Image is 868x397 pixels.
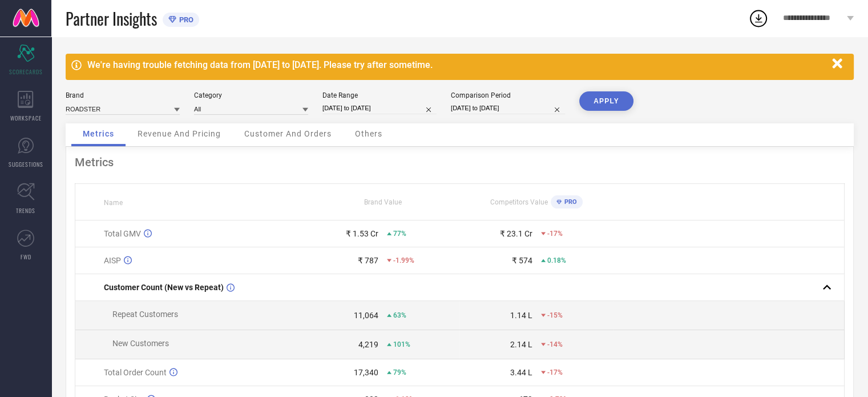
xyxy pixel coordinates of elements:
[547,256,566,264] span: 0.18%
[547,368,563,376] span: -17%
[66,91,180,99] div: Brand
[66,7,157,30] span: Partner Insights
[104,256,121,265] span: AISP
[510,368,532,377] div: 3.44 L
[547,230,563,238] span: -17%
[322,91,437,99] div: Date Range
[10,114,42,122] span: WORKSPACE
[355,129,382,138] span: Others
[104,199,123,207] span: Name
[579,91,633,111] button: APPLY
[490,198,548,206] span: Competitors Value
[75,155,845,169] div: Metrics
[16,206,35,215] span: TRENDS
[512,256,532,265] div: ₹ 574
[358,256,378,265] div: ₹ 787
[393,230,406,238] span: 77%
[104,368,167,377] span: Total Order Count
[244,129,332,138] span: Customer And Orders
[104,229,141,238] span: Total GMV
[112,339,169,348] span: New Customers
[500,229,532,238] div: ₹ 23.1 Cr
[562,198,577,206] span: PRO
[364,198,402,206] span: Brand Value
[83,129,114,138] span: Metrics
[112,310,178,319] span: Repeat Customers
[393,256,414,264] span: -1.99%
[354,368,378,377] div: 17,340
[194,91,308,99] div: Category
[547,340,563,348] span: -14%
[510,340,532,349] div: 2.14 L
[748,8,769,29] div: Open download list
[354,311,378,320] div: 11,064
[9,160,43,169] span: SUGGESTIONS
[358,340,378,349] div: 4,219
[176,15,193,24] span: PRO
[393,368,406,376] span: 79%
[451,102,565,114] input: Select comparison period
[322,102,437,114] input: Select date range
[510,311,532,320] div: 1.14 L
[104,283,224,292] span: Customer Count (New vs Repeat)
[21,252,31,261] span: FWD
[9,67,43,76] span: SCORECARDS
[451,91,565,99] div: Comparison Period
[138,129,221,138] span: Revenue And Pricing
[393,340,410,348] span: 101%
[547,311,563,319] span: -15%
[393,311,406,319] span: 63%
[346,229,378,238] div: ₹ 1.53 Cr
[87,59,826,70] div: We're having trouble fetching data from [DATE] to [DATE]. Please try after sometime.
